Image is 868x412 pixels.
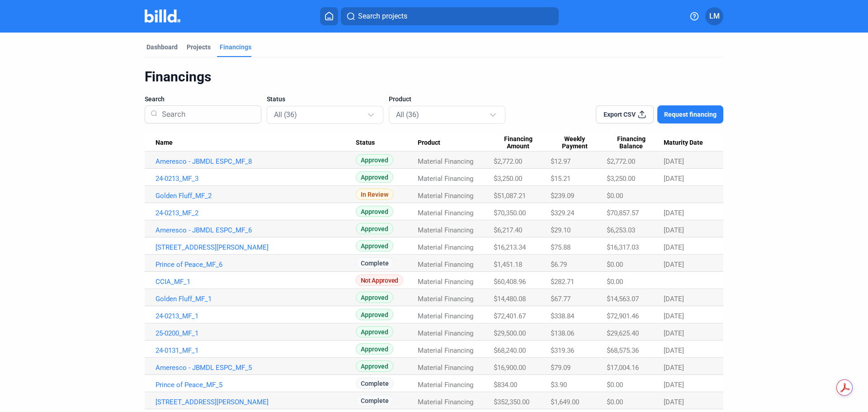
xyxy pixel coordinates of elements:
[596,105,654,123] button: Export CSV
[418,192,473,200] span: Material Financing
[494,312,526,320] span: $72,401.67
[607,364,639,372] span: $17,004.16
[551,175,571,183] span: $15.21
[356,257,394,269] span: Complete
[418,295,473,303] span: Material Financing
[607,209,639,217] span: $70,857.57
[418,312,473,320] span: Material Financing
[156,139,356,147] div: Name
[551,398,579,406] span: $1,649.00
[156,329,356,337] a: 25-0200_MF_1
[607,260,623,269] span: $0.00
[418,329,473,337] span: Material Financing
[418,381,473,389] span: Material Financing
[356,343,393,355] span: Approved
[551,135,599,151] span: Weekly Payment
[494,398,529,406] span: $352,350.00
[356,223,393,234] span: Approved
[158,103,255,126] input: Search
[156,226,356,234] a: Ameresco - JBMDL ESPC_MF_6
[156,364,356,372] a: Ameresco - JBMDL ESPC_MF_5
[494,346,526,355] span: $68,240.00
[156,243,356,251] a: [STREET_ADDRESS][PERSON_NAME]
[551,135,607,151] div: Weekly Payment
[494,135,551,151] div: Financing Amount
[607,135,656,151] span: Financing Balance
[551,295,571,303] span: $67.77
[356,292,393,303] span: Approved
[418,243,473,251] span: Material Financing
[607,157,635,166] span: $2,772.00
[494,243,526,251] span: $16,213.34
[664,329,684,337] span: [DATE]
[607,398,623,406] span: $0.00
[146,43,178,52] div: Dashboard
[664,139,703,147] span: Maturity Date
[220,43,251,52] div: Financings
[156,346,356,355] a: 24-0131_MF_1
[356,139,375,147] span: Status
[494,295,526,303] span: $14,480.08
[607,295,639,303] span: $14,563.07
[356,275,403,286] span: Not Approved
[494,260,522,269] span: $1,451.18
[664,260,684,269] span: [DATE]
[551,346,574,355] span: $319.36
[607,192,623,200] span: $0.00
[607,312,639,320] span: $72,901.46
[156,175,356,183] a: 24-0213_MF_3
[156,398,356,406] a: [STREET_ADDRESS][PERSON_NAME]
[418,139,440,147] span: Product
[664,157,684,166] span: [DATE]
[418,139,494,147] div: Product
[607,135,664,151] div: Financing Balance
[156,381,356,389] a: Prince of Peace_MF_5
[267,95,285,104] span: Status
[607,278,623,286] span: $0.00
[664,398,684,406] span: [DATE]
[356,309,393,320] span: Approved
[358,11,407,22] span: Search projects
[705,7,723,25] button: LM
[356,154,393,166] span: Approved
[494,157,522,166] span: $2,772.00
[418,278,473,286] span: Material Financing
[418,175,473,183] span: Material Financing
[145,68,723,85] div: Financings
[607,243,639,251] span: $16,317.03
[664,295,684,303] span: [DATE]
[551,329,574,337] span: $138.06
[607,346,639,355] span: $68,575.36
[551,209,574,217] span: $329.24
[418,346,473,355] span: Material Financing
[551,381,567,389] span: $3.90
[356,326,393,337] span: Approved
[664,110,717,119] span: Request financing
[494,381,517,389] span: $834.00
[551,260,567,269] span: $6.79
[604,110,636,119] span: Export CSV
[156,209,356,217] a: 24-0213_MF_2
[551,192,574,200] span: $239.09
[356,171,393,183] span: Approved
[494,226,522,234] span: $6,217.40
[664,243,684,251] span: [DATE]
[664,209,684,217] span: [DATE]
[607,226,635,234] span: $6,253.03
[551,364,571,372] span: $79.09
[389,95,411,104] span: Product
[664,381,684,389] span: [DATE]
[607,175,635,183] span: $3,250.00
[418,209,473,217] span: Material Financing
[551,278,574,286] span: $282.71
[664,346,684,355] span: [DATE]
[664,312,684,320] span: [DATE]
[156,192,356,200] a: Golden Fluff_MF_2
[145,95,165,104] span: Search
[396,110,419,119] mat-select-trigger: All (36)
[607,381,623,389] span: $0.00
[664,226,684,234] span: [DATE]
[156,295,356,303] a: Golden Fluff_MF_1
[356,206,393,217] span: Approved
[551,312,574,320] span: $338.84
